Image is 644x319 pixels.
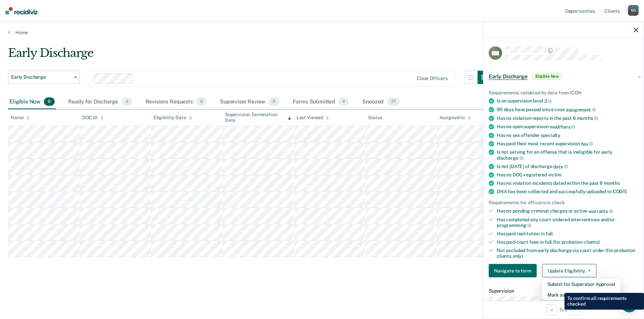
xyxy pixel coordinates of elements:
div: Has completed any court-ordered interventions and/or [497,217,638,228]
div: Supervisor Review [219,95,281,109]
div: Has no open supervision [497,124,638,130]
div: Has no sex offender [497,132,638,138]
div: 8 / 8 [483,301,644,318]
div: 90 days have passed since case [497,106,638,112]
div: Has paid their most recent supervision [497,141,638,147]
div: Forms Submitted [291,95,351,109]
div: Name [11,115,30,121]
div: Eligibility Date [154,115,192,121]
span: Early Discharge [489,73,528,80]
div: Early DischargeEligible Now [483,66,644,87]
span: fee [581,141,593,146]
span: date [553,164,568,169]
span: 0 [121,97,132,106]
button: Update Eligibility [542,264,596,277]
span: 2 [544,98,552,104]
span: Eligible Now [533,73,561,80]
img: Recidiviz [5,7,38,14]
div: Assigned to [439,115,471,121]
span: 0 [269,97,279,106]
span: specialty [541,132,560,138]
div: Not excluded from early discharge via court order (for probation clients [497,247,638,259]
div: Requirements validated by data from ICON [489,90,638,95]
dt: Supervision [489,288,638,294]
span: programming [497,223,531,228]
span: modifiers [550,124,576,129]
span: Early Discharge [11,74,71,80]
div: Has paid court fees in full (for probation [497,239,638,245]
div: Has no violation reports in the past 6 [497,115,638,121]
div: Early Discharge [8,46,491,65]
span: only) [513,253,523,258]
button: Next Opportunity [570,304,581,315]
div: Supervision Termination Date [225,112,291,123]
div: S O [628,5,639,16]
span: CODIS [613,189,627,194]
div: DNA has been collected and successfully uploaded to [497,189,638,194]
div: Clear officers [417,76,448,81]
span: 0 [338,97,349,106]
div: Requirements for officers to check [489,200,638,206]
span: 8 [44,97,55,106]
div: Is on supervision level [497,98,638,104]
div: Is not [DATE] of discharge [497,163,638,169]
button: Navigate to form [489,264,537,277]
div: DOC ID [82,115,104,121]
span: warrants [588,208,613,214]
div: Has no DOC-registered [497,172,638,178]
div: Snoozed [361,95,401,109]
span: victim [548,172,561,177]
div: Eligible Now [8,95,56,109]
div: Has paid restitution in [497,231,638,237]
span: full [546,231,553,236]
div: Open Intercom Messenger [621,296,637,312]
a: Home [8,29,636,35]
span: months [577,115,598,121]
div: Ready for Discharge [67,95,133,109]
span: discharge [497,155,524,160]
div: Is not serving for an offense that is ineligible for early [497,149,638,161]
div: Has no violation incidents dated within the past 6 [497,180,638,186]
div: Last Viewed [297,115,329,121]
button: Previous Opportunity [546,304,557,315]
div: Status [368,115,382,121]
span: 27 [387,97,400,106]
a: Navigate to form link [489,264,539,277]
button: Submit for Supervisor Approval [542,279,621,290]
div: Revisions Requests [144,95,208,109]
span: assignment [566,107,596,112]
button: Mark as Ineligible [542,290,621,300]
span: months [604,180,620,186]
span: clients) [584,239,600,244]
span: 0 [196,97,207,106]
div: Has no pending criminal charges or active [497,208,638,214]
